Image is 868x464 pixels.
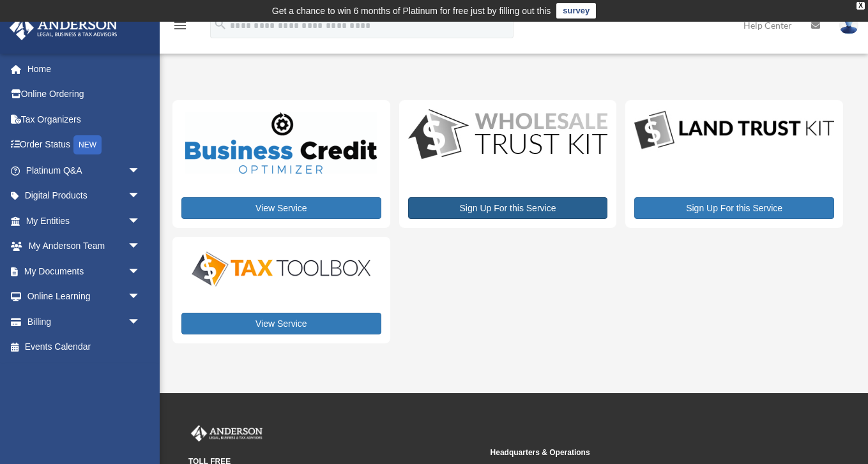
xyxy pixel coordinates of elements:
img: Anderson Advisors Platinum Portal [6,15,121,40]
a: menu [172,22,188,33]
a: Online Learningarrow_drop_down [9,284,160,310]
a: View Service [181,197,381,219]
small: Headquarters & Operations [491,446,784,460]
a: View Service [181,313,381,334]
a: Sign Up For this Service [634,197,834,219]
a: Digital Productsarrow_drop_down [9,183,153,209]
span: arrow_drop_down [128,258,153,285]
div: NEW [73,135,102,154]
a: Online Ordering [9,82,160,107]
i: menu [172,18,188,33]
a: My Anderson Teamarrow_drop_down [9,234,160,259]
i: search [213,17,227,31]
a: survey [556,3,596,19]
img: LandTrust_lgo-1.jpg [634,109,834,152]
img: Anderson Advisors Platinum Portal [188,425,265,442]
span: arrow_drop_down [128,309,153,335]
a: My Documentsarrow_drop_down [9,258,160,284]
a: Home [9,56,160,82]
div: Get a chance to win 6 months of Platinum for free just by filling out this [272,3,551,19]
a: Sign Up For this Service [408,197,608,219]
img: User Pic [839,16,858,34]
span: arrow_drop_down [128,234,153,260]
span: arrow_drop_down [128,158,153,184]
a: Events Calendar [9,334,160,360]
a: My Entitiesarrow_drop_down [9,208,160,234]
a: Tax Organizers [9,107,160,132]
img: WS-Trust-Kit-lgo-1.jpg [408,109,608,162]
a: Billingarrow_drop_down [9,309,160,334]
a: Order StatusNEW [9,132,160,158]
div: close [857,2,865,10]
span: arrow_drop_down [128,183,153,209]
a: Platinum Q&Aarrow_drop_down [9,158,160,183]
span: arrow_drop_down [128,284,153,310]
span: arrow_drop_down [128,208,153,234]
